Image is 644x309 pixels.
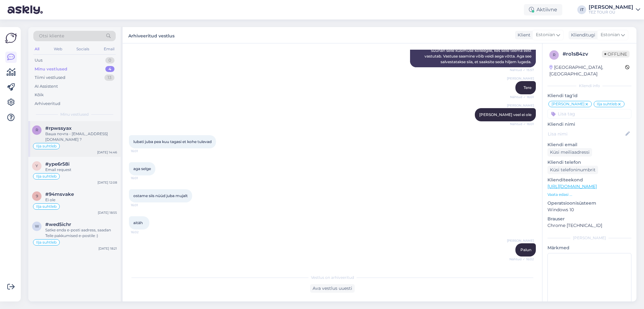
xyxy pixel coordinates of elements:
span: Nähtud ✓ 16:02 [509,257,534,262]
p: Klienditeekond [547,177,631,183]
a: [URL][DOMAIN_NAME] [547,184,597,189]
p: Operatsioonisüsteem [547,200,631,207]
span: r [553,52,556,57]
div: Satke enda e-posti aadress, saadan Teile pakkumised e-postile :) [45,227,117,239]
a: [PERSON_NAME]TEZ TOUR OÜ [589,5,640,15]
div: 4 [105,66,114,72]
span: [PERSON_NAME] [552,102,585,106]
span: Nähtud ✓ 15:57 [510,68,534,72]
span: [PERSON_NAME] [507,76,534,81]
span: Estonian [601,31,620,38]
img: Askly Logo [5,32,17,44]
div: Socials [75,45,91,53]
div: [DATE] 18:21 [98,246,117,251]
div: [PERSON_NAME] [589,5,633,10]
div: [PERSON_NAME] [547,235,631,241]
span: Ilja suhtleb [36,174,57,178]
div: Klienditugi [569,32,595,38]
p: Kliendi email [547,141,631,148]
div: [DATE] 12:08 [97,180,117,185]
span: Offline [602,51,630,58]
input: Lisa nimi [548,130,624,137]
div: Aktiivne [524,4,562,15]
span: #wed5ichr [45,222,71,227]
span: lubati juba pea kuu tagasi et kohe tulevad [133,139,212,144]
div: 13 [104,74,114,81]
div: All [33,45,41,53]
div: Web [53,45,64,53]
div: TEZ TOUR OÜ [589,10,633,15]
span: [PERSON_NAME] veel ei ole [479,112,531,117]
span: Ilja suhtleb [597,102,617,106]
div: Minu vestlused [35,66,67,72]
span: y [36,163,38,168]
span: Ilja suhtleb [36,240,57,244]
span: Minu vestlused [60,112,89,117]
div: 0 [105,57,114,63]
div: Email [103,45,116,53]
div: Arhiveeritud [35,101,60,107]
input: Lisa tag [547,109,631,119]
span: Tere [524,85,531,90]
span: 16:01 [131,176,154,180]
span: Otsi kliente [39,33,64,39]
span: #rpwssyax [45,125,72,131]
span: Nähtud ✓ 16:01 [510,95,534,99]
div: [GEOGRAPHIC_DATA], [GEOGRAPHIC_DATA] [549,64,625,77]
span: 9 [36,194,38,198]
p: Vaata edasi ... [547,192,631,197]
span: Ilja suhtleb [36,144,57,148]
span: Vestlus on arhiveeritud [311,275,354,280]
span: 16:02 [131,230,154,235]
div: AI Assistent [35,83,58,90]
div: Klient [515,32,530,38]
span: [PERSON_NAME] [507,238,534,243]
label: Arhiveeritud vestlus [128,31,175,39]
div: Kõik [35,92,44,98]
div: Tiimi vestlused [35,74,65,81]
span: 16:01 [131,203,154,207]
p: Brauser [547,216,631,222]
span: #ype6r58i [45,161,69,167]
span: 16:01 [131,149,154,153]
div: Email request [45,167,117,173]
div: # ro1s84zv [563,50,602,58]
div: IT [577,5,586,14]
div: Ava vestlus uuesti [310,284,355,293]
div: Kliendi info [547,83,631,89]
div: Küsi telefoninumbrit [547,166,598,174]
p: Kliendi tag'id [547,92,631,99]
span: r [36,128,38,132]
div: Ei ole [45,197,117,203]
span: Ilja suhtleb [36,205,57,208]
span: Estonian [536,31,555,38]
span: ostame siis nüüd juba mujalt [133,193,188,198]
span: Palun [520,247,531,252]
p: Chrome [TECHNICAL_ID] [547,222,631,229]
p: Märkmed [547,245,631,251]
p: Kliendi telefon [547,159,631,166]
p: Windows 10 [547,207,631,213]
div: Ваша почта - [EMAIL_ADDRESS][DOMAIN_NAME] ? [45,131,117,142]
span: w [35,224,39,229]
div: [DATE] 18:55 [98,210,117,215]
span: aitäh [133,220,143,225]
span: [PERSON_NAME] [507,103,534,108]
span: aga selge [133,166,151,171]
span: #94msvake [45,191,74,197]
p: Kliendi nimi [547,121,631,128]
div: Uus [35,57,42,63]
span: Nähtud ✓ 16:01 [510,122,534,126]
div: Küsi meiliaadressi [547,148,592,157]
div: [DATE] 14:46 [97,150,117,155]
div: Suunan selle küsimuse kolleegile, kes selle teema eest vastutab. Vastuse saamine võib veidi aega ... [410,45,536,67]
